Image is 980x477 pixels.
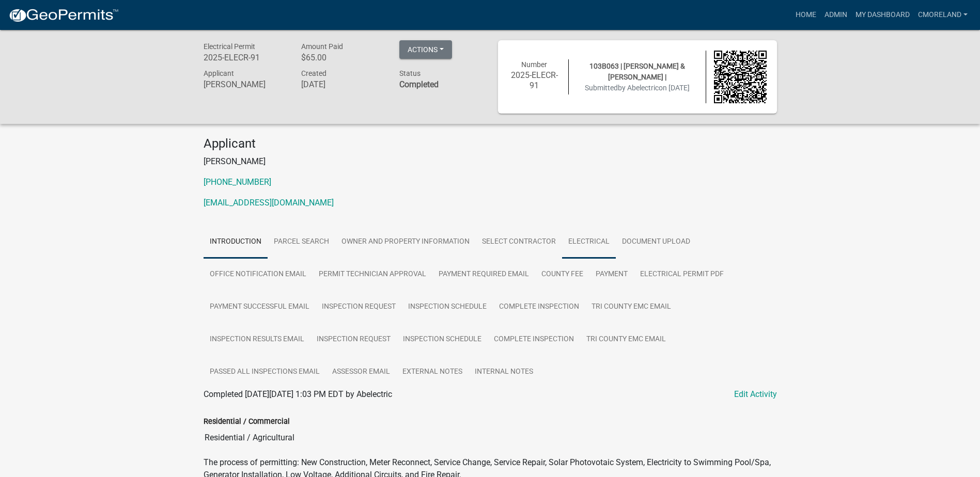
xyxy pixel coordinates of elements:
a: Inspection Request [310,323,397,356]
label: Residential / Commercial [204,418,290,425]
a: Passed All Inspections Email [204,356,326,389]
a: Select contractor [476,226,562,259]
a: External Notes [396,356,469,389]
a: Inspection Results Email [204,323,310,356]
a: Inspection Schedule [397,323,488,356]
span: Electrical Permit [204,42,255,51]
a: Complete Inspection [488,323,580,356]
a: Owner and Property Information [335,226,476,259]
h6: [PERSON_NAME] [204,79,286,89]
a: Assessor Email [326,356,396,389]
h4: Applicant [204,136,777,151]
span: Completed [DATE][DATE] 1:03 PM EDT by Abelectric [204,389,392,399]
a: Electrical Permit PDF [634,258,730,291]
a: Edit Activity [734,388,777,401]
strong: Completed [399,79,439,89]
img: QR code [714,51,767,103]
a: Home [791,5,820,25]
a: Parcel search [268,226,335,259]
a: Inspection Schedule [402,291,493,324]
h6: [DATE] [301,79,384,89]
a: Permit Technician Approval [313,258,432,291]
span: Submitted on [DATE] [585,84,690,92]
a: Complete Inspection [493,291,585,324]
a: Payment Required Email [432,258,535,291]
a: County Fee [535,258,589,291]
h6: $65.00 [301,53,384,62]
span: Amount Paid [301,42,343,51]
a: Internal Notes [469,356,539,389]
a: Document Upload [616,226,696,259]
a: Tri County EMC email [585,291,677,324]
span: Applicant [204,69,234,77]
a: Payment [589,258,634,291]
a: Introduction [204,226,268,259]
a: Payment Successful Email [204,291,316,324]
a: Office Notification Email [204,258,313,291]
a: Tri County EMC email [580,323,672,356]
p: [PERSON_NAME] [204,155,777,168]
span: Status [399,69,421,77]
a: Electrical [562,226,616,259]
a: Admin [820,5,851,25]
span: Number [521,60,547,69]
a: cmoreland [914,5,972,25]
a: [EMAIL_ADDRESS][DOMAIN_NAME] [204,198,334,208]
span: 103B063 | [PERSON_NAME] & [PERSON_NAME] | [589,62,685,81]
span: by Abelectric [618,84,659,92]
h6: 2025-ELECR-91 [204,53,286,62]
a: [PHONE_NUMBER] [204,177,271,187]
h6: 2025-ELECR-91 [508,70,561,90]
span: Created [301,69,326,77]
a: My Dashboard [851,5,914,25]
button: Actions [399,40,452,59]
a: Inspection Request [316,291,402,324]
